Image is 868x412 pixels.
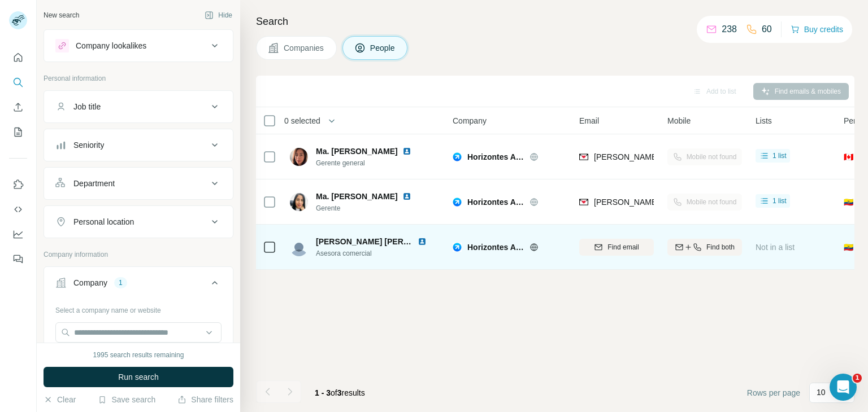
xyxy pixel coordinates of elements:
div: 1 [114,278,127,288]
span: results [315,388,365,397]
div: Job title [73,101,101,112]
button: Dashboard [9,224,27,244]
span: Mobile [667,115,691,126]
img: LinkedIn logo [402,192,411,201]
span: 🇪🇨 [844,196,853,208]
span: 0 selected [284,115,320,126]
div: Department [73,178,115,189]
button: Search [9,72,27,93]
span: Lists [756,115,772,126]
span: Run search [118,371,159,383]
button: My lists [9,122,27,142]
p: Company information [44,249,233,260]
div: New search [44,10,79,20]
div: Select a company name or website [55,301,222,315]
button: Seniority [44,132,233,159]
button: Use Surfe API [9,199,27,220]
img: Logo of Horizontes Azules [453,152,462,161]
img: provider findymail logo [579,151,588,163]
span: Gerente general [316,158,425,168]
p: 10 [817,387,826,398]
span: Find email [607,242,639,252]
span: Email [579,115,599,126]
button: Company1 [44,269,233,301]
img: LinkedIn logo [402,147,411,156]
img: Logo of Horizontes Azules [453,198,462,207]
span: Gerente [316,203,425,213]
h4: Search [256,14,854,29]
div: Company [73,277,107,288]
div: 1995 search results remaining [93,350,184,360]
span: 1 list [772,196,787,206]
span: Horizontes Azules [467,242,524,253]
img: provider findymail logo [579,196,588,208]
p: Personal information [44,73,233,84]
span: Not in a list [756,243,795,252]
button: Buy credits [791,21,843,37]
span: 3 [337,388,342,397]
button: Use Surfe on LinkedIn [9,174,27,195]
div: Company lookalikes [76,40,146,51]
span: [PERSON_NAME][EMAIL_ADDRESS][PERSON_NAME][DOMAIN_NAME] [594,198,858,207]
div: Personal location [73,216,134,227]
img: Logo of Horizontes Azules [453,243,462,252]
span: People [370,42,396,54]
span: Company [453,115,487,126]
span: 🇨🇦 [844,151,853,163]
img: Avatar [290,193,308,211]
span: Rows per page [747,387,800,398]
button: Personal location [44,208,233,235]
button: Enrich CSV [9,97,27,117]
button: Company lookalikes [44,32,233,59]
span: Horizontes Azules [467,196,524,208]
button: Feedback [9,249,27,269]
button: Save search [98,394,155,405]
button: Quick start [9,47,27,68]
button: Job title [44,93,233,120]
div: Seniority [73,139,104,151]
button: Clear [44,394,76,405]
img: Avatar [290,148,308,166]
span: Asesora comercial [316,248,440,258]
span: 1 [853,374,862,383]
button: Hide [197,7,240,24]
span: 1 list [772,151,787,161]
span: Horizontes Azules [467,151,524,163]
span: of [331,388,337,397]
p: 238 [722,23,737,36]
span: Ma. [PERSON_NAME] [316,147,398,156]
span: [PERSON_NAME] [PERSON_NAME] [PERSON_NAME] [316,237,519,246]
p: 60 [762,23,772,36]
span: 1 - 3 [315,388,331,397]
span: Find both [706,242,735,252]
button: Find email [579,239,654,256]
button: Find both [667,239,742,256]
span: Companies [284,42,325,54]
iframe: Intercom live chat [830,374,857,401]
span: Ma. [PERSON_NAME] [316,192,398,201]
button: Share filters [177,394,233,405]
button: Department [44,170,233,197]
img: Avatar [290,238,308,256]
img: LinkedIn logo [418,237,427,246]
button: Run search [44,367,233,387]
span: 🇪🇨 [844,242,853,253]
span: [PERSON_NAME][EMAIL_ADDRESS][PERSON_NAME][DOMAIN_NAME] [594,152,858,161]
